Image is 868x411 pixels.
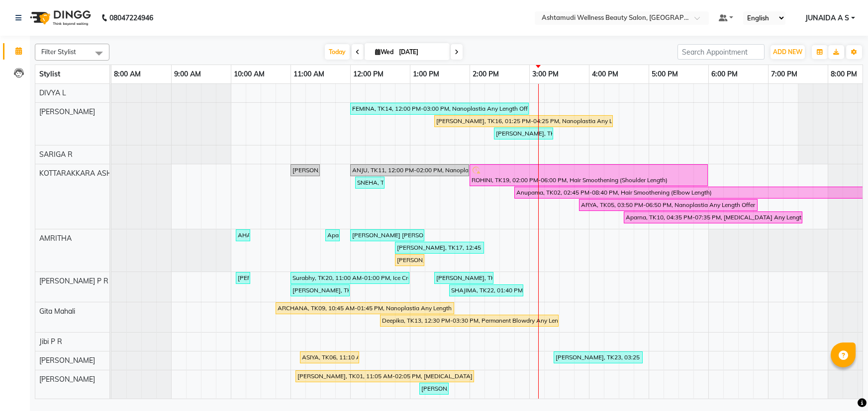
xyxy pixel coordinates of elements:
span: SARIGA R [39,150,73,159]
div: SHAJIMA, TK22, 01:40 PM-02:55 PM, Skin Glow Facial,Eyebrows Threading [450,286,522,295]
div: ANJU, TK11, 12:00 PM-02:00 PM, Nanoplastia Ear to Ear [351,166,468,175]
div: Aparna, TK12, 11:35 AM-11:50 AM, Eyebrows Threading [326,231,339,240]
a: 5:00 PM [649,67,680,81]
div: Aparna, TK10, 04:35 PM-07:35 PM, [MEDICAL_DATA] Any Length Offer [625,213,801,222]
a: 8:00 PM [828,67,860,81]
div: Deepika, TK13, 12:30 PM-03:30 PM, Permanent Blowdry Any Length Offer [381,316,558,325]
span: [PERSON_NAME] [39,356,95,365]
div: [PERSON_NAME], TK08, 10:05 AM-10:20 AM, Eyebrows Threading [237,274,249,282]
a: 3:00 PM [530,67,561,81]
a: 4:00 PM [589,67,621,81]
div: ROHINI, TK19, 02:00 PM-06:00 PM, Hair Smoothening (Shoulder Length) [471,166,707,185]
span: KOTTARAKKARA ASHTAMUDI [39,169,138,178]
input: Search Appointment [677,44,765,60]
div: [PERSON_NAME], TK04, 11:00 AM-12:00 PM, Hair Cut With Fringes [291,286,349,295]
div: [PERSON_NAME] [PERSON_NAME], TK21, 12:00 PM-01:15 PM, Anti-Dandruff Treatment With Spa,Eyebrows T... [351,231,423,240]
span: Stylist [39,69,60,78]
div: ARYA, TK05, 03:50 PM-06:50 PM, Nanoplastia Any Length Offer [580,201,757,209]
a: 2:00 PM [470,67,501,81]
div: [PERSON_NAME], TK18, 12:45 PM-01:15 PM, Full Arm Waxing [396,256,423,265]
div: [PERSON_NAME], TK22, 01:10 PM-01:40 PM, Blow Dry Setting [420,384,448,393]
div: [PERSON_NAME], TK23, 01:25 PM-02:25 PM, Layer Cut [435,274,492,282]
span: Gita Mahali [39,307,75,316]
a: 11:00 AM [291,67,327,81]
div: AHALYA, TK07, 10:05 AM-10:20 AM, Eyebrows Threading [237,231,249,240]
span: ADD NEW [773,48,802,56]
span: Filter Stylist [41,48,76,56]
div: Surabhy, TK20, 11:00 AM-01:00 PM, Ice Cream Pedicure,Ceramide Anti frizz treatment [291,274,408,282]
b: 08047224946 [109,4,153,32]
a: 12:00 PM [351,67,386,81]
a: 6:00 PM [709,67,740,81]
div: [PERSON_NAME], TK23, 02:25 PM-03:25 PM, Skin Glow Facial [495,129,552,138]
span: DIVYA L [39,88,66,97]
div: FEMINA, TK14, 12:00 PM-03:00 PM, Nanoplastia Any Length Offer [351,104,528,113]
div: [PERSON_NAME], TK01, 11:05 AM-02:05 PM, [MEDICAL_DATA] Any Length Offer [296,372,473,381]
a: 10:00 AM [231,67,267,81]
div: [PERSON_NAME], TK16, 01:25 PM-04:25 PM, Nanoplastia Any Length Offer [435,117,612,126]
span: JUNAIDA A S [805,13,849,23]
span: [PERSON_NAME] P R [39,276,108,285]
a: 7:00 PM [769,67,800,81]
div: ASIYA, TK06, 11:10 AM-12:10 PM, Fruit Facial [301,353,358,362]
span: [PERSON_NAME] [39,375,95,384]
input: 2025-09-03 [396,45,446,60]
div: [PERSON_NAME], TK04, 11:00 AM-11:30 AM, Normal Hair Cut [291,166,319,175]
span: Today [325,44,350,60]
div: [PERSON_NAME], TK17, 12:45 PM-02:15 PM, Full Arm Waxing,Un-Tan Facial [396,243,483,252]
div: Anupama, TK02, 02:45 PM-08:40 PM, Hair Smoothening (Elbow Length) [515,188,866,197]
div: [PERSON_NAME], TK23, 03:25 PM-04:55 PM, Hair Cut With Fringes,U Cut [555,353,642,362]
div: SNEHA, TK15, 12:05 PM-12:35 PM, MAKE UP-3 [356,178,384,187]
a: 1:00 PM [410,67,442,81]
span: [PERSON_NAME] [39,107,95,116]
button: ADD NEW [771,45,805,59]
img: logo [25,4,94,32]
span: Wed [373,48,396,56]
a: 8:00 AM [111,67,143,81]
span: AMRITHA [39,234,72,243]
a: 9:00 AM [172,67,203,81]
span: Jibi P R [39,337,62,346]
div: ARCHANA, TK09, 10:45 AM-01:45 PM, Nanoplastia Any Length Offer [277,304,453,313]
